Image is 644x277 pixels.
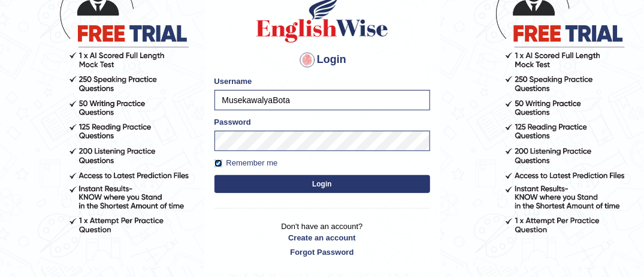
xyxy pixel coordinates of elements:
[214,175,430,193] button: Login
[214,246,430,258] a: Forgot Password
[214,159,222,167] input: Remember me
[214,232,430,243] a: Create an account
[214,221,430,258] p: Don't have an account?
[214,76,252,87] label: Username
[214,116,251,128] label: Password
[214,157,278,169] label: Remember me
[214,50,430,70] h4: Login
